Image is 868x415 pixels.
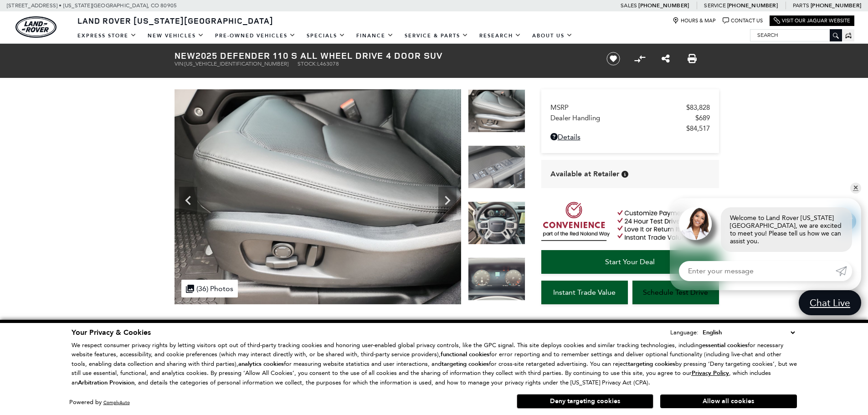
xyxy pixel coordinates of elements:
a: Land Rover [US_STATE][GEOGRAPHIC_DATA] [72,15,279,26]
a: Print this New 2025 Defender 110 S All Wheel Drive 4 Door SUV [688,53,697,64]
a: [PHONE_NUMBER] [727,2,778,9]
strong: targeting cookies [628,360,675,368]
a: Hours & Map [673,17,716,24]
strong: analytics cookies [238,360,284,368]
p: We respect consumer privacy rights by letting visitors opt out of third-party tracking cookies an... [72,341,797,388]
span: Land Rover [US_STATE][GEOGRAPHIC_DATA] [77,15,273,26]
span: Sales [621,2,637,9]
a: Details [550,133,710,141]
strong: New [175,49,195,61]
a: Start Your Deal [541,250,719,274]
img: Land Rover [15,16,56,38]
div: Vehicle is in stock and ready for immediate delivery. Due to demand, availability is subject to c... [621,171,628,178]
a: ComplyAuto [103,400,130,405]
a: land-rover [15,16,56,38]
span: Parts [793,2,809,9]
input: Search [750,30,842,41]
span: Stock: [298,61,317,67]
a: Finance [351,28,399,44]
span: Dealer Handling [550,114,695,122]
a: Visit Our Jaguar Website [774,17,850,24]
div: Language: [670,329,699,335]
nav: Main Navigation [72,28,578,44]
span: Your Privacy & Cookies [72,328,151,338]
a: Chat Live [799,290,861,315]
span: L463078 [317,61,339,67]
span: Schedule Test Drive [643,288,708,297]
a: Share this New 2025 Defender 110 S All Wheel Drive 4 Door SUV [662,53,670,64]
h1: 2025 Defender 110 S All Wheel Drive 4 Door SUV [175,51,591,61]
select: Language Select [700,328,797,338]
button: Save vehicle [603,51,623,66]
a: [PHONE_NUMBER] [638,2,689,9]
u: Privacy Policy [692,369,729,377]
span: Service [704,2,725,9]
span: $84,517 [686,124,710,133]
a: Research [474,28,527,44]
span: [US_VEHICLE_IDENTIFICATION_NUMBER] [185,61,288,67]
a: Specials [301,28,351,44]
div: Powered by [69,400,130,405]
span: $689 [695,114,710,122]
strong: targeting cookies [442,360,489,368]
img: Agent profile photo [679,207,712,240]
span: MSRP [550,103,686,112]
a: Pre-Owned Vehicles [210,28,301,44]
span: Instant Trade Value [553,288,616,297]
a: Contact Us [723,17,763,24]
strong: essential cookies [702,341,748,349]
strong: functional cookies [441,350,489,359]
img: New 2025 Pangea Green LAND ROVER S image 17 [175,89,461,304]
a: Schedule Test Drive [632,281,719,304]
img: New 2025 Pangea Green LAND ROVER S image 17 [468,89,525,133]
div: (36) Photos [181,280,238,297]
a: Submit [836,261,852,281]
a: Instant Trade Value [541,281,628,304]
button: Deny targeting cookies [517,394,653,409]
a: [STREET_ADDRESS] • [US_STATE][GEOGRAPHIC_DATA], CO 80905 [7,2,177,9]
a: MSRP $83,828 [550,103,710,112]
strong: Arbitration Provision [78,379,134,387]
button: Allow all cookies [660,395,797,408]
img: New 2025 Pangea Green LAND ROVER S image 20 [468,257,525,301]
a: Service & Parts [399,28,474,44]
div: Welcome to Land Rover [US_STATE][GEOGRAPHIC_DATA], we are excited to meet you! Please tell us how... [721,207,852,252]
span: VIN: [175,61,185,67]
div: Next [438,187,457,214]
img: New 2025 Pangea Green LAND ROVER S image 19 [468,201,525,245]
a: $84,517 [550,124,710,133]
span: Start Your Deal [605,257,655,266]
span: Chat Live [805,297,855,309]
input: Enter your message [679,261,836,281]
span: $83,828 [686,103,710,112]
a: Dealer Handling $689 [550,114,710,122]
a: New Vehicles [142,28,210,44]
div: Previous [179,187,197,214]
img: New 2025 Pangea Green LAND ROVER S image 18 [468,145,525,189]
a: [PHONE_NUMBER] [811,2,861,9]
span: Available at Retailer [550,169,619,179]
button: Compare Vehicle [633,52,647,66]
a: About Us [527,28,578,44]
a: EXPRESS STORE [72,28,142,44]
